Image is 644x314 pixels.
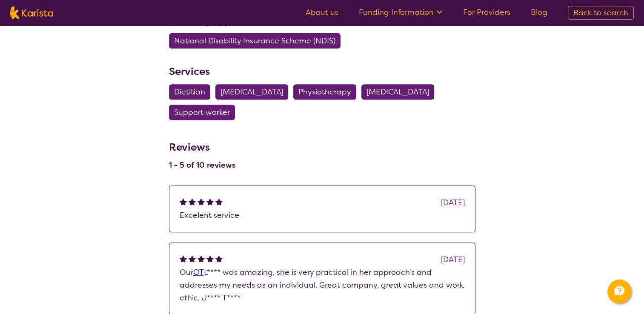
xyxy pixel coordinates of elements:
img: fullstar [180,198,187,205]
img: fullstar [189,198,196,205]
img: fullstar [197,255,205,262]
img: fullstar [206,255,214,262]
a: Dietitian [169,87,215,97]
p: Our L**** was amazing, she is very practical in her approach’s and addresses my needs as an indiv... [180,266,465,304]
h4: 1 - 5 of 10 reviews [169,160,235,170]
a: [MEDICAL_DATA] [361,87,439,97]
img: Karista logo [10,6,53,19]
a: Support worker [169,107,240,117]
img: fullstar [189,255,196,262]
button: Channel Menu [607,280,631,303]
a: Back to search [568,6,634,20]
p: Excelent service [180,209,465,222]
span: Back to search [573,8,628,18]
span: Dietitian [174,84,205,100]
span: [MEDICAL_DATA] [220,84,283,100]
span: Support worker [174,105,230,120]
span: National Disability Insurance Scheme (NDIS) [174,33,335,49]
img: fullstar [197,198,205,205]
div: [DATE] [441,253,465,266]
div: [DATE] [441,196,465,209]
a: Physiotherapy [293,87,361,97]
h3: Reviews [169,135,235,155]
a: Funding Information [359,7,443,17]
img: fullstar [215,255,223,262]
a: OT [193,267,204,277]
h3: Services [169,64,475,79]
a: Blog [531,7,547,17]
span: Physiotherapy [298,84,351,100]
img: fullstar [180,255,187,262]
a: [MEDICAL_DATA] [215,87,293,97]
a: For Providers [463,7,510,17]
a: National Disability Insurance Scheme (NDIS) [169,36,346,46]
img: fullstar [206,198,214,205]
span: [MEDICAL_DATA] [366,84,429,100]
a: About us [306,7,338,17]
img: fullstar [215,198,223,205]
